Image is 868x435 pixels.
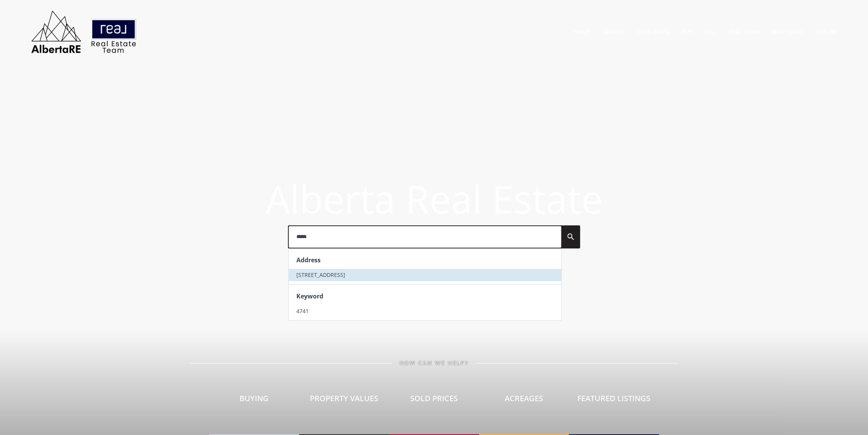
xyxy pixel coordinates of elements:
span: Acreages [505,393,543,403]
a: Sold Prices [389,366,479,435]
span: [STREET_ADDRESS] [296,271,345,278]
a: Buying [209,366,299,435]
a: Featured Listings [569,366,659,435]
span: 4741 [296,307,309,315]
a: Buy [681,28,693,35]
a: Log In [816,28,836,35]
span: Property Values [310,393,378,403]
a: Our Team [729,28,760,35]
a: Property Values [299,366,389,435]
a: Home [574,28,591,35]
strong: Keyword [296,292,323,300]
span: Buying [239,393,269,403]
span: Sold Prices [410,393,458,403]
a: Sell [704,28,717,35]
strong: Address [296,256,321,264]
img: AlbertaRE Real Estate Team | Real Broker [26,8,141,56]
span: Featured Listings [577,393,650,403]
a: Sold Data [637,28,670,35]
a: Mortgage [771,28,804,35]
a: Search [603,28,625,35]
a: Acreages [479,366,569,435]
